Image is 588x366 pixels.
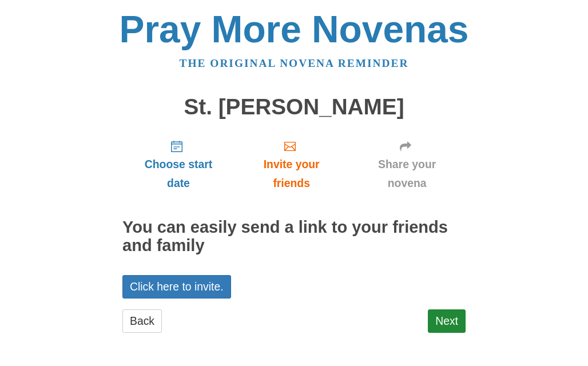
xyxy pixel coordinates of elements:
[122,309,162,333] a: Back
[122,275,231,299] a: Click here to invite.
[122,95,466,120] h1: St. [PERSON_NAME]
[246,155,337,193] span: Invite your friends
[120,8,469,50] a: Pray More Novenas
[360,155,454,193] span: Share your novena
[122,130,235,198] a: Choose start date
[235,130,348,198] a: Invite your friends
[180,57,409,69] a: The original novena reminder
[428,309,466,333] a: Next
[348,130,466,198] a: Share your novena
[134,155,223,193] span: Choose start date
[122,218,466,255] h2: You can easily send a link to your friends and family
